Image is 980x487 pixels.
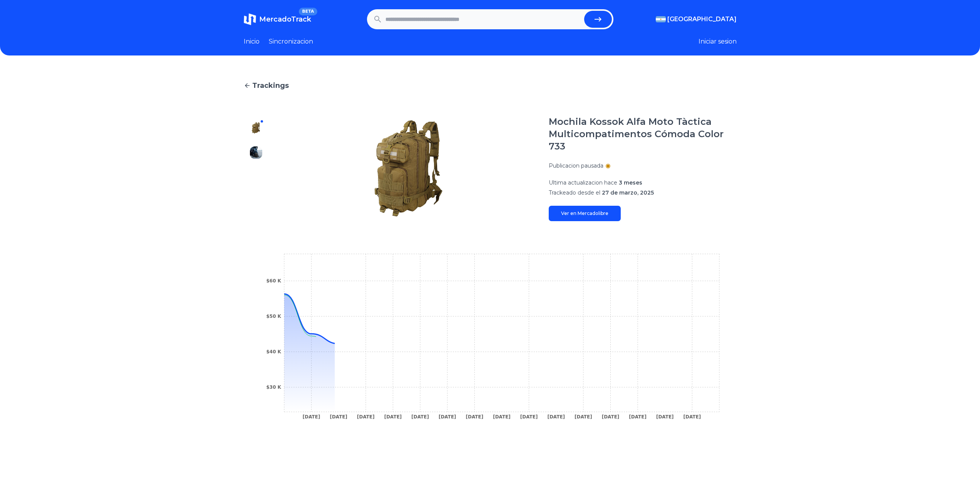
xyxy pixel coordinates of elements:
[244,37,260,46] a: Inicio
[683,414,701,420] tspan: [DATE]
[549,189,600,196] span: Trackeado desde el
[266,385,281,390] tspan: $30 K
[302,414,320,420] tspan: [DATE]
[547,414,565,420] tspan: [DATE]
[357,414,375,420] tspan: [DATE]
[656,15,737,24] button: [GEOGRAPHIC_DATA]
[549,179,617,186] span: Ultima actualizacion hace
[466,414,483,420] tspan: [DATE]
[250,146,262,159] img: Mochila Kossok Alfa Moto Tàctica Multicompatimentos Cómoda Color 733
[601,414,619,420] tspan: [DATE]
[244,13,311,25] a: MercadoTrackBETA
[575,414,592,420] tspan: [DATE]
[699,37,737,46] button: Iniciar sesion
[549,206,621,221] a: Ver en Mercadolibre
[384,414,402,420] tspan: [DATE]
[549,116,737,153] h1: Mochila Kossok Alfa Moto Tàctica Multicompatimentos Cómoda Color 733
[629,414,647,420] tspan: [DATE]
[244,13,256,25] img: MercadoTrack
[250,171,262,183] img: Mochila Kossok Alfa Moto Tàctica Multicompatimentos Cómoda Color 733
[602,189,654,196] span: 27 de marzo, 2025
[330,414,347,420] tspan: [DATE]
[252,80,289,91] span: Trackings
[259,15,311,24] span: MercadoTrack
[411,414,429,420] tspan: [DATE]
[619,179,642,186] span: 3 meses
[266,349,281,354] tspan: $40 K
[266,314,281,319] tspan: $50 K
[656,16,666,22] img: Argentina
[299,8,317,15] span: BETA
[284,116,533,221] img: Mochila Kossok Alfa Moto Tàctica Multicompatimentos Cómoda Color 733
[250,196,262,208] img: Mochila Kossok Alfa Moto Tàctica Multicompatimentos Cómoda Color 733
[549,162,603,170] p: Publicacion pausada
[269,37,313,46] a: Sincronizacion
[244,80,737,91] a: Trackings
[438,414,456,420] tspan: [DATE]
[667,15,737,24] span: [GEOGRAPHIC_DATA]
[493,414,511,420] tspan: [DATE]
[266,278,281,284] tspan: $60 K
[520,414,538,420] tspan: [DATE]
[656,414,673,420] tspan: [DATE]
[250,122,262,134] img: Mochila Kossok Alfa Moto Tàctica Multicompatimentos Cómoda Color 733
